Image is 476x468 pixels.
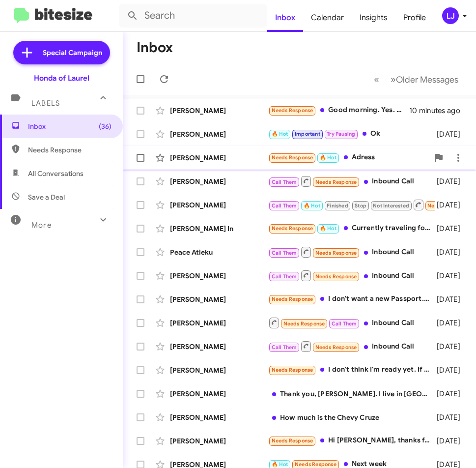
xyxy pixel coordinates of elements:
[352,3,395,32] a: Insights
[268,105,409,116] div: Good morning. Yes. But I would still like to look at a prologue
[435,365,468,375] div: [DATE]
[170,129,268,139] div: [PERSON_NAME]
[435,389,468,399] div: [DATE]
[170,342,268,351] div: [PERSON_NAME]
[99,121,112,131] span: (36)
[170,176,268,186] div: [PERSON_NAME]
[272,461,288,468] span: 🔥 Hot
[434,7,465,24] button: LJ
[315,179,357,185] span: Needs Response
[170,412,268,422] div: [PERSON_NAME]
[268,412,435,422] div: How much is the Chevy Cruze
[435,224,468,234] div: [DATE]
[170,436,268,446] div: [PERSON_NAME]
[315,273,357,280] span: Needs Response
[327,131,355,137] span: Try Pausing
[435,129,468,139] div: [DATE]
[315,344,357,351] span: Needs Response
[272,131,288,137] span: 🔥 Hot
[373,203,409,209] span: Not Interested
[31,221,52,230] span: More
[435,318,468,328] div: [DATE]
[409,106,468,116] div: 10 minutes ago
[268,246,435,258] div: Inbound Call
[170,200,268,210] div: [PERSON_NAME]
[34,73,89,83] div: Honda of Laurel
[368,69,385,89] button: Previous
[268,293,435,305] div: I don't want a new Passport. I want used 2018 or 2019.
[315,250,357,256] span: Needs Response
[385,69,464,89] button: Next
[435,412,468,422] div: [DATE]
[31,99,60,108] span: Labels
[267,3,303,32] a: Inbox
[272,438,313,444] span: Needs Response
[435,176,468,186] div: [DATE]
[272,225,313,232] span: Needs Response
[272,344,297,351] span: Call Them
[303,3,352,32] a: Calendar
[327,203,348,209] span: Finished
[283,321,325,327] span: Needs Response
[427,203,469,209] span: Needs Response
[268,364,435,376] div: I don't think I'm ready yet. If it looks like it's impossible to leave here. I may stop by in the...
[119,4,267,28] input: Search
[268,269,435,282] div: Inbound Call
[268,340,435,352] div: Inbound Call
[268,435,435,446] div: Hi [PERSON_NAME], thanks for reaching out. Unfortunately I think we'll need to pass at this time ...
[268,175,435,187] div: Inbound Call
[28,169,84,178] span: All Conversations
[170,106,268,116] div: [PERSON_NAME]
[295,461,336,468] span: Needs Response
[320,225,336,232] span: 🔥 Hot
[442,7,459,24] div: LJ
[170,247,268,257] div: Peace Atieku
[396,74,458,85] span: Older Messages
[332,321,357,327] span: Call Them
[435,247,468,257] div: [DATE]
[170,389,268,399] div: [PERSON_NAME]
[28,145,112,155] span: Needs Response
[170,365,268,375] div: [PERSON_NAME]
[268,317,435,329] div: Inbound Call
[272,154,313,161] span: Needs Response
[272,203,297,209] span: Call Them
[28,121,112,131] span: Inbox
[137,40,173,56] h1: Inbox
[374,73,379,86] span: «
[435,436,468,446] div: [DATE]
[435,271,468,281] div: [DATE]
[170,153,268,163] div: [PERSON_NAME]
[391,73,396,86] span: »
[268,152,429,163] div: Adress
[170,224,268,234] div: [PERSON_NAME] In
[13,41,110,64] a: Special Campaign
[170,318,268,328] div: [PERSON_NAME]
[395,3,434,32] a: Profile
[272,296,313,302] span: Needs Response
[435,294,468,304] div: [DATE]
[435,200,468,210] div: [DATE]
[170,294,268,304] div: [PERSON_NAME]
[170,271,268,281] div: [PERSON_NAME]
[304,203,320,209] span: 🔥 Hot
[435,342,468,351] div: [DATE]
[43,48,102,58] span: Special Campaign
[272,107,313,114] span: Needs Response
[268,128,435,140] div: Ok
[368,69,464,89] nav: Page navigation example
[268,199,435,211] div: Inbound Call
[272,273,297,280] span: Call Them
[268,389,435,399] div: Thank you, [PERSON_NAME]. I live in [GEOGRAPHIC_DATA] [US_STATE]. I'll come up if and when you ha...
[272,179,297,185] span: Call Them
[28,192,65,202] span: Save a Deal
[268,223,435,234] div: Currently traveling for work
[320,154,336,161] span: 🔥 Hot
[295,131,320,137] span: Important
[355,203,366,209] span: Stop
[272,250,297,256] span: Call Them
